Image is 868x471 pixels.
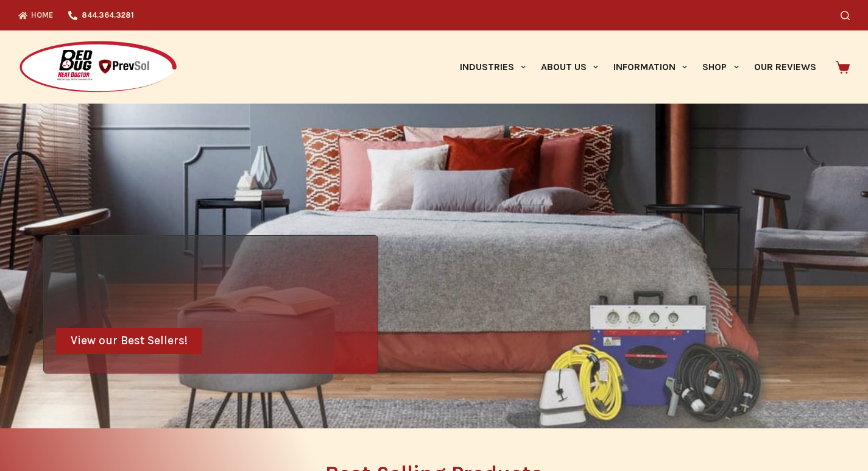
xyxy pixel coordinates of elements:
[452,30,533,104] a: Industries
[695,30,746,104] a: Shop
[71,335,188,347] span: View our Best Sellers!
[606,30,695,104] a: Information
[452,30,824,104] nav: Primary
[841,11,850,20] button: Search
[746,30,824,104] a: Our Reviews
[533,30,605,104] a: About Us
[56,328,202,354] a: View our Best Sellers!
[18,40,178,94] img: Prevsol/Bed Bug Heat Doctor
